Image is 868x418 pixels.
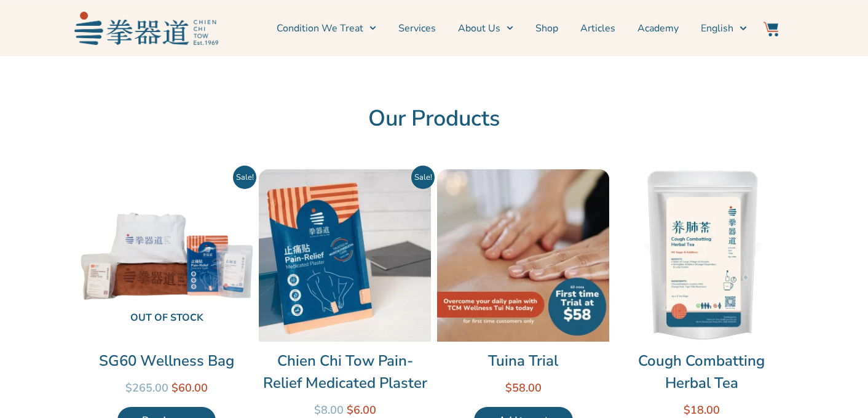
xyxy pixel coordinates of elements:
a: Chien Chi Tow Pain-Relief Medicated Plaster [259,350,431,394]
bdi: 58.00 [505,380,542,395]
a: Shop [535,13,558,44]
span: English [701,21,733,36]
img: Cough Combatting Herbal Tea [615,169,787,342]
a: Articles [580,13,615,44]
a: Tuina Trial [437,350,609,372]
bdi: 8.00 [314,403,344,417]
img: Website Icon-03 [763,22,778,36]
a: Out of stock [81,169,253,342]
span: $ [172,380,178,395]
bdi: 60.00 [172,380,208,395]
img: Chien Chi Tow Pain-Relief Medicated Plaster [259,169,431,342]
span: $ [505,380,512,395]
img: Tuina Trial [437,169,609,342]
a: Condition We Treat [277,13,376,44]
span: Sale! [411,166,435,189]
span: Out of stock [90,305,243,332]
span: Sale! [233,166,256,189]
h2: Our Products [81,105,787,132]
bdi: 18.00 [684,403,720,417]
a: SG60 Wellness Bag [81,350,253,372]
a: Cough Combatting Herbal Tea [615,350,787,394]
a: English [701,13,746,44]
a: Academy [637,13,679,44]
span: $ [684,403,690,417]
a: Services [398,13,436,44]
a: About Us [458,13,513,44]
nav: Menu [224,13,747,44]
bdi: 6.00 [347,403,376,417]
span: $ [314,403,321,417]
bdi: 265.00 [125,380,168,395]
span: $ [125,380,132,395]
img: SG60 Wellness Bag [81,169,253,342]
span: $ [347,403,353,417]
